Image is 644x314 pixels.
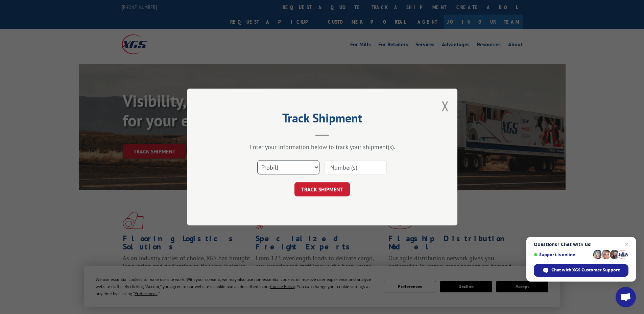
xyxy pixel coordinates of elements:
[325,160,387,174] input: Number(s)
[534,242,628,247] span: Questions? Chat with us!
[534,252,591,257] span: Support is online
[294,182,350,196] button: TRACK SHIPMENT
[442,97,449,115] button: Close modal
[221,143,424,151] div: Enter your information below to track your shipment(s).
[551,267,620,273] span: Chat with XGS Customer Support
[534,264,628,277] span: Chat with XGS Customer Support
[221,113,424,126] h2: Track Shipment
[616,287,636,307] a: Open chat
